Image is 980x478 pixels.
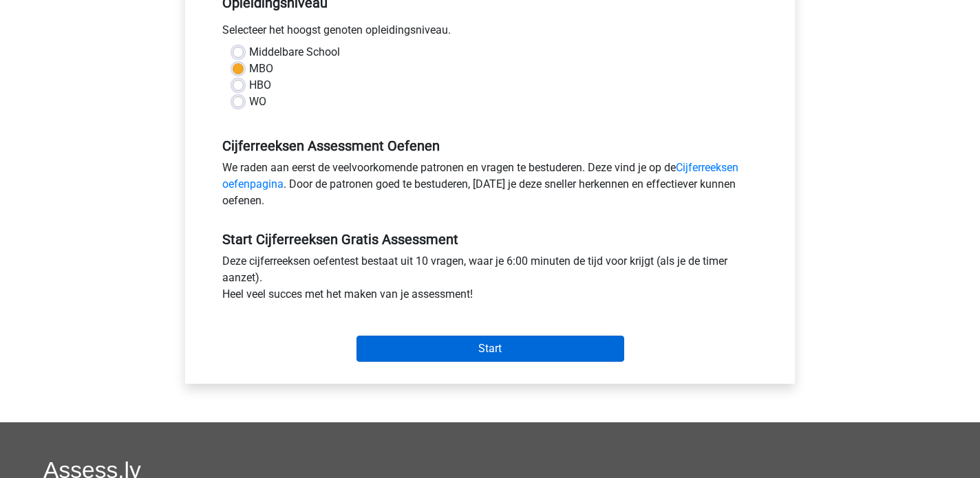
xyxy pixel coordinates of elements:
label: WO [249,94,266,110]
label: Middelbare School [249,44,340,61]
h5: Cijferreeksen Assessment Oefenen [222,138,758,154]
label: HBO [249,77,271,94]
input: Start [356,336,624,362]
label: MBO [249,61,273,77]
div: Deze cijferreeksen oefentest bestaat uit 10 vragen, waar je 6:00 minuten de tijd voor krijgt (als... [212,253,768,308]
div: We raden aan eerst de veelvoorkomende patronen en vragen te bestuderen. Deze vind je op de . Door... [212,160,768,215]
div: Selecteer het hoogst genoten opleidingsniveau. [212,22,768,44]
h5: Start Cijferreeksen Gratis Assessment [222,231,758,248]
